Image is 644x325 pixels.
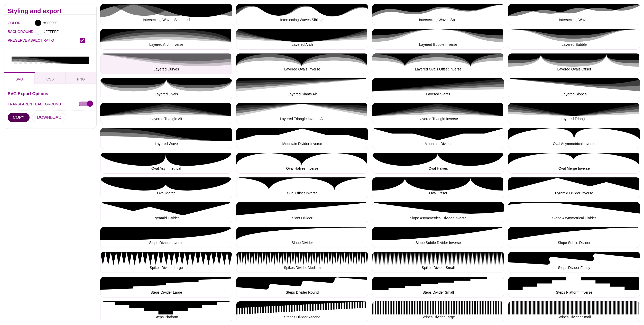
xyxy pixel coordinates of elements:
button: Layered Bubble [508,29,640,50]
button: Layered Slants [372,78,504,99]
button: Slope Asymmetrical Divider Inverse [372,202,504,223]
button: Layered Slopes [508,78,640,99]
button: Layered Arch Inverse [100,29,232,50]
button: DOWNLOAD [32,113,66,122]
label: COLOR [8,20,14,26]
button: Layered Ovals Offset Inverse [372,53,504,74]
button: Slant Divider [236,202,368,223]
button: Oval Asymmetrical [100,153,232,174]
button: Oval Offset [372,177,504,198]
button: Spikes Divider Large [100,252,232,273]
label: BACKGROUND [8,28,14,35]
button: Mountain Divider Inverse [236,128,368,149]
button: Intersecting Waves Scattered [100,4,232,25]
h3: SVG Export Options [8,92,93,96]
button: Slope Asymmetrical Divider [508,202,640,223]
button: Layered Ovals [100,78,232,99]
button: Intersecting Waves Split [372,4,504,25]
button: Intersecting Waves Siblings [236,4,368,25]
button: Oval Merge [100,177,232,198]
button: Oval Asymmetrical Inverse [508,128,640,149]
button: Layered Triangle Inverse Alt [236,103,368,124]
button: Oval Merge Inverse [508,153,640,174]
button: Steps Platform Inverse [508,277,640,297]
button: Stripes Divider Large [372,301,504,322]
button: CSS [35,72,66,84]
button: Spikes Divider Medium [236,252,368,273]
button: Oval Halves Inverse [236,153,368,174]
button: Layered Slants Alt [236,78,368,99]
button: Pyramid Divider Inverse [508,177,640,198]
button: Stripes Divider Small [508,301,640,322]
button: Layered Bubble Inverse [372,29,504,50]
button: Layered Ovals Inverse [236,53,368,74]
button: Steps Divider Small [372,277,504,297]
button: Pyramid Divider [100,202,232,223]
label: TRANSPARENT BACKGROUND [8,101,61,107]
button: Steps Divider Round [236,277,368,297]
button: Slope Divider [236,227,368,248]
span: PNG [77,77,85,81]
button: Steps Divider Large [100,277,232,297]
button: Layered Curves [100,53,232,74]
button: Slope Subtle Divider [508,227,640,248]
button: COPY [8,113,30,122]
button: Slope Subtle Divider Inverse [372,227,504,248]
button: Layered Triangle [508,103,640,124]
button: Steps Divider Fancy [508,252,640,273]
button: Layered Triangle Inverse [372,103,504,124]
button: Mountain Divider [372,128,504,149]
button: Oval Halves [372,153,504,174]
button: Layered Ovals Offset [508,53,640,74]
button: Layered Arch [236,29,368,50]
button: Layered Wave [100,128,232,149]
button: Slope Divider Inverse [100,227,232,248]
button: Oval Offset Inverse [236,177,368,198]
button: Layered Triangle Alt [100,103,232,124]
button: Steps Platform [100,301,232,322]
label: PRESERVE ASPECT RATIO [8,37,80,44]
h2: Styling and export [8,9,93,13]
button: Stripes Divider Ascend [236,301,368,322]
button: PNG [66,72,96,84]
span: CSS [47,77,54,81]
button: Intersecting Waves [508,4,640,25]
button: Spikes Divider Small [372,252,504,273]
